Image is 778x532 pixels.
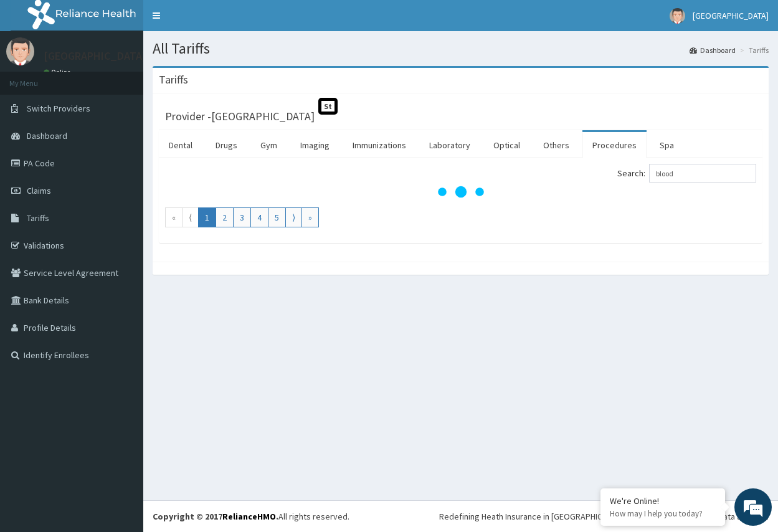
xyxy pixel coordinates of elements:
[617,164,756,183] label: Search:
[182,207,199,227] a: Go to previous page
[737,45,769,55] li: Tariffs
[250,132,287,158] a: Gym
[233,207,251,227] a: Go to page number 3
[159,74,188,85] h3: Tariffs
[222,511,276,522] a: RelianceHMO
[6,37,34,65] img: User Image
[198,207,216,227] a: Go to page number 1
[670,8,685,24] img: User Image
[439,510,769,523] div: Redefining Heath Insurance in [GEOGRAPHIC_DATA] using Telemedicine and Data Science!
[693,10,769,21] span: [GEOGRAPHIC_DATA]
[582,132,647,158] a: Procedures
[610,495,716,506] div: We're Online!
[250,207,268,227] a: Go to page number 4
[436,167,486,217] svg: audio-loading
[610,508,716,519] p: How may I help you today?
[533,132,579,158] a: Others
[165,207,183,227] a: Go to first page
[649,164,756,183] input: Search:
[285,207,302,227] a: Go to next page
[27,185,51,196] span: Claims
[27,212,49,224] span: Tariffs
[216,207,234,227] a: Go to page number 2
[301,207,319,227] a: Go to last page
[44,68,74,77] a: Online
[268,207,286,227] a: Go to page number 5
[44,50,146,62] p: [GEOGRAPHIC_DATA]
[143,500,778,532] footer: All rights reserved.
[153,511,278,522] strong: Copyright © 2017 .
[290,132,339,158] a: Imaging
[165,111,315,122] h3: Provider - [GEOGRAPHIC_DATA]
[419,132,480,158] a: Laboratory
[343,132,416,158] a: Immunizations
[159,132,202,158] a: Dental
[650,132,684,158] a: Spa
[27,103,90,114] span: Switch Providers
[318,98,338,115] span: St
[206,132,247,158] a: Drugs
[690,45,736,55] a: Dashboard
[483,132,530,158] a: Optical
[27,130,67,141] span: Dashboard
[153,40,769,57] h1: All Tariffs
